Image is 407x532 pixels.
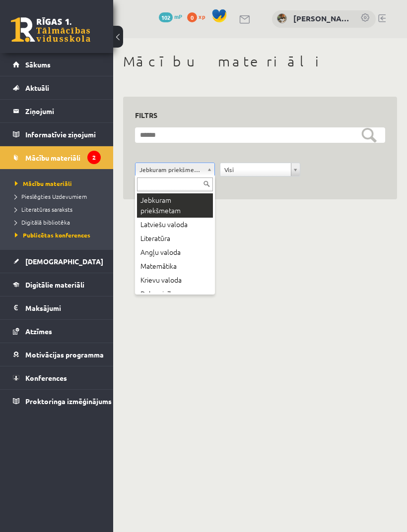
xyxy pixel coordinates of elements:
[137,193,213,218] div: Jebkuram priekšmetam
[137,232,213,245] div: Literatūra
[137,218,213,232] div: Latviešu valoda
[137,287,213,301] div: Dabaszinības
[137,259,213,273] div: Matemātika
[137,273,213,287] div: Krievu valoda
[137,245,213,259] div: Angļu valoda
